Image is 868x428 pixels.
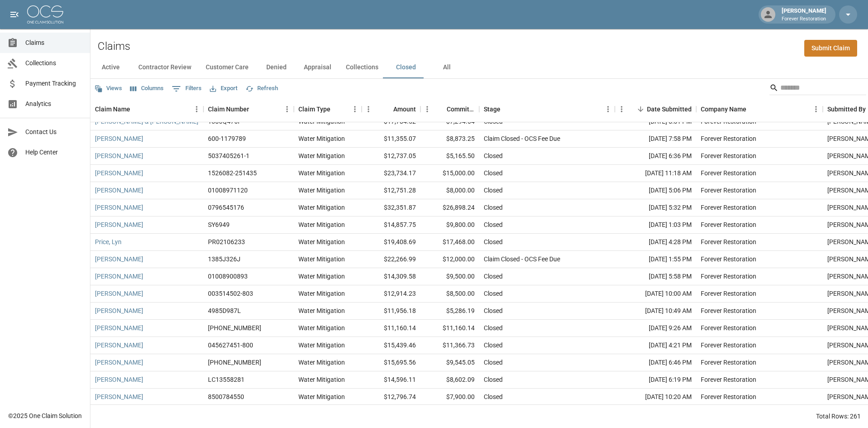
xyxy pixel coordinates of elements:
div: Claim Closed - OCS Fee Due [484,255,560,264]
div: Water Mitigation [298,134,345,143]
button: Sort [330,103,343,115]
div: Forever Restoration [701,237,756,246]
a: Price, Lyn [95,237,122,246]
div: $14,309.58 [362,268,420,285]
button: Customer Care [198,57,256,78]
div: Closed [484,237,503,246]
div: [DATE] 10:20 AM [615,389,696,406]
div: Committed Amount [420,96,479,122]
button: Select columns [128,82,166,96]
div: Claim Type [294,96,362,122]
div: Closed [484,168,503,178]
div: Water Mitigation [298,306,345,315]
a: [PERSON_NAME] [95,168,143,178]
div: [DATE] 9:26 AM [615,320,696,337]
div: Forever Restoration [701,134,756,143]
div: $11,355.07 [362,130,420,148]
div: Forever Restoration [701,323,756,332]
a: [PERSON_NAME] [95,358,143,367]
button: Sort [249,103,262,115]
div: Forever Restoration [701,272,756,281]
div: 5037405261-1 [208,151,250,160]
div: Forever Restoration [701,168,756,178]
div: Water Mitigation [298,392,345,401]
div: Forever Restoration [701,306,756,315]
div: Date Submitted [647,96,692,122]
div: $8,000.00 [420,182,479,199]
button: Active [90,57,131,78]
div: Stage [479,96,615,122]
div: 003514502-803 [208,289,253,298]
button: Closed [386,57,426,78]
div: Claim Number [203,96,294,122]
div: $7,900.00 [420,389,479,406]
div: Amount [362,96,420,122]
div: [DATE] 5:06 PM [615,182,696,199]
button: Show filters [170,82,204,96]
div: Claim Number [208,96,249,122]
div: 01-008-852441 [208,358,261,367]
button: All [426,57,467,78]
div: $9,500.00 [420,268,479,285]
a: [PERSON_NAME] [95,375,143,384]
div: [DATE] 4:28 PM [615,234,696,251]
div: $9,545.05 [420,354,479,371]
button: Appraisal [297,57,339,78]
div: $11,160.14 [420,320,479,337]
button: Menu [348,102,362,116]
div: $12,751.28 [362,182,420,199]
a: [PERSON_NAME] [95,306,143,315]
a: [PERSON_NAME] [95,255,143,264]
h2: Claims [98,40,130,53]
div: Forever Restoration [701,289,756,298]
div: Closed [484,306,503,315]
span: Claims [25,38,83,48]
a: [PERSON_NAME] [95,134,143,143]
div: LC13558281 [208,375,245,384]
div: © 2025 One Claim Solution [8,411,82,420]
div: 4985D987L [208,306,241,315]
div: $32,351.87 [362,199,420,216]
button: Export [208,82,240,96]
button: Sort [500,103,513,115]
div: [DATE] 10:00 AM [615,285,696,303]
div: Water Mitigation [298,220,345,229]
div: Stage [484,96,500,122]
div: Claim Name [90,96,203,122]
img: ocs-logo-white-transparent.png [27,5,63,24]
div: $23,734.17 [362,165,420,182]
div: $14,596.11 [362,371,420,389]
div: [DATE] 10:49 AM [615,303,696,320]
a: [PERSON_NAME] [95,341,143,350]
div: dynamic tabs [90,57,868,78]
div: Water Mitigation [298,358,345,367]
div: Claim Closed - OCS Fee Due [484,134,560,143]
button: Sort [381,103,393,115]
div: Water Mitigation [298,151,345,160]
div: [DATE] 1:03 PM [615,216,696,234]
span: Help Center [25,148,83,157]
div: $11,160.14 [362,320,420,337]
div: Closed [484,151,503,160]
span: Payment Tracking [25,79,83,88]
div: $15,439.46 [362,337,420,354]
div: Forever Restoration [701,203,756,212]
div: Closed [484,186,503,195]
p: Forever Restoration [782,15,826,23]
a: Submit Claim [804,40,857,57]
div: Water Mitigation [298,323,345,332]
div: $12,914.23 [362,285,420,303]
button: Menu [420,102,434,116]
div: Forever Restoration [701,255,756,264]
div: PR02106233 [208,237,245,246]
div: [DATE] 4:21 PM [615,337,696,354]
div: 045627451-800 [208,341,253,350]
div: [DATE] 6:46 PM [615,354,696,371]
div: Water Mitigation [298,255,345,264]
div: Closed [484,323,503,332]
div: Water Mitigation [298,341,345,350]
div: Search [769,81,866,97]
span: Contact Us [25,127,83,137]
div: Forever Restoration [701,375,756,384]
a: [PERSON_NAME] [95,392,143,401]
